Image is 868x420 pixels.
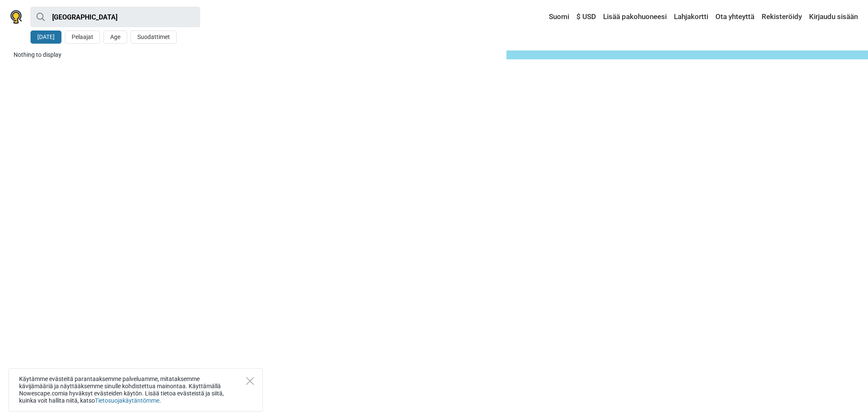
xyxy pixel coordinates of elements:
button: Age [103,31,127,44]
img: Suomi [543,14,549,20]
a: Rekisteröidy [759,9,804,25]
a: Lisää pakohuoneesi [601,9,669,25]
div: Käytämme evästeitä parantaaksemme palveluamme, mitataksemme kävijämääriä ja näyttääksemme sinulle... [8,368,263,412]
button: [DATE] [31,31,61,44]
a: Kirjaudu sisään [807,9,858,25]
a: Tietosuojakäytäntömme [95,397,159,404]
input: kokeile “London” [31,7,200,27]
a: $ USD [574,9,598,25]
button: Close [246,377,254,385]
div: Nothing to display [14,50,500,59]
a: Ota yhteyttä [713,9,757,25]
button: Pelaajat [65,31,100,44]
button: Suodattimet [131,31,177,44]
a: Lahjakortti [672,9,710,25]
a: Suomi [541,9,571,25]
img: Nowescape logo [10,10,22,24]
